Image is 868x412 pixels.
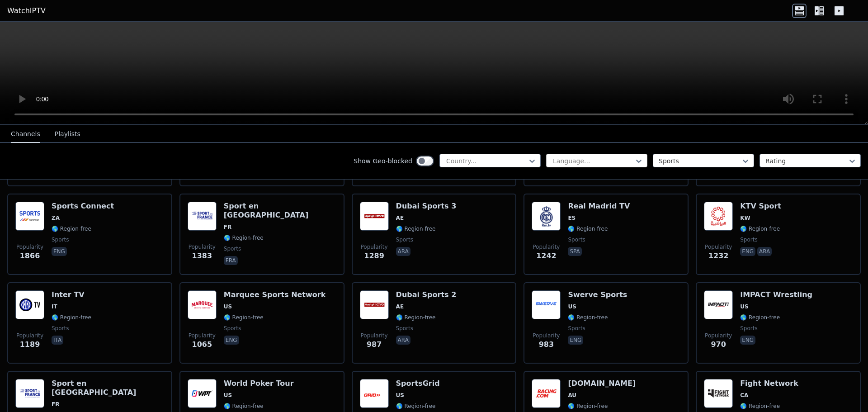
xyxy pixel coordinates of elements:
[568,403,608,410] span: 🌎 Region-free
[396,403,436,410] span: 🌎 Region-free
[396,202,457,211] h6: Dubai Sports 3
[52,236,69,243] span: sports
[52,379,164,397] h6: Sport en [GEOGRAPHIC_DATA]
[740,303,748,310] span: US
[20,339,40,350] span: 1189
[533,243,560,251] span: Popularity
[52,314,91,321] span: 🌎 Region-free
[536,251,557,261] span: 1242
[568,225,608,232] span: 🌎 Region-free
[15,379,44,408] img: Sport en France
[361,243,388,251] span: Popularity
[52,290,91,299] h6: Inter TV
[224,336,239,345] p: eng
[533,332,560,339] span: Popularity
[396,314,436,321] span: 🌎 Region-free
[568,392,576,399] span: AU
[532,379,561,408] img: Racing.com
[15,290,44,319] img: Inter TV
[568,314,608,321] span: 🌎 Region-free
[52,303,57,310] span: IT
[568,290,627,299] h6: Swerve Sports
[224,234,264,242] span: 🌎 Region-free
[52,336,63,345] p: ita
[704,202,733,231] img: KTV Sport
[20,251,40,261] span: 1866
[189,243,216,251] span: Popularity
[396,325,413,332] span: sports
[705,332,732,339] span: Popularity
[52,202,114,211] h6: Sports Connect
[396,290,457,299] h6: Dubai Sports 2
[224,202,336,220] h6: Sport en [GEOGRAPHIC_DATA]
[532,290,561,319] img: Swerve Sports
[740,202,781,211] h6: KTV Sport
[740,314,780,321] span: 🌎 Region-free
[354,156,412,166] label: Show Geo-blocked
[568,236,585,243] span: sports
[396,336,410,345] p: ara
[224,325,241,332] span: sports
[740,225,780,232] span: 🌎 Region-free
[396,303,404,310] span: AE
[11,126,40,143] button: Channels
[568,247,581,256] p: spa
[740,403,780,410] span: 🌎 Region-free
[396,214,404,222] span: AE
[704,290,733,319] img: IMPACT Wrestling
[740,214,750,222] span: KW
[360,379,389,408] img: SportsGrid
[188,379,217,408] img: World Poker Tour
[568,336,583,345] p: eng
[224,403,264,410] span: 🌎 Region-free
[52,225,91,232] span: 🌎 Region-free
[224,379,294,388] h6: World Poker Tour
[224,314,264,321] span: 🌎 Region-free
[740,290,812,299] h6: IMPACT Wrestling
[7,5,46,16] a: WatchIPTV
[396,379,440,388] h6: SportsGrid
[15,202,44,231] img: Sports Connect
[16,332,43,339] span: Popularity
[360,202,389,231] img: Dubai Sports 3
[367,339,382,350] span: 987
[757,247,772,256] p: ara
[224,256,238,265] p: fra
[568,202,630,211] h6: Real Madrid TV
[568,214,576,222] span: ES
[740,392,748,399] span: CA
[740,236,757,243] span: sports
[740,336,755,345] p: eng
[192,251,212,261] span: 1383
[396,236,413,243] span: sports
[708,251,729,261] span: 1232
[740,247,755,256] p: eng
[224,392,232,399] span: US
[188,202,217,231] img: Sport en France
[188,290,217,319] img: Marquee Sports Network
[532,202,561,231] img: Real Madrid TV
[189,332,216,339] span: Popularity
[740,379,798,388] h6: Fight Network
[16,243,43,251] span: Popularity
[52,325,69,332] span: sports
[360,290,389,319] img: Dubai Sports 2
[224,303,232,310] span: US
[568,325,585,332] span: sports
[711,339,726,350] span: 970
[568,379,637,388] h6: [DOMAIN_NAME]
[705,243,732,251] span: Popularity
[539,339,554,350] span: 983
[364,251,384,261] span: 1289
[740,325,757,332] span: sports
[224,245,241,252] span: sports
[224,223,231,231] span: FR
[396,225,436,232] span: 🌎 Region-free
[52,247,67,256] p: eng
[396,247,410,256] p: ara
[52,401,59,408] span: FR
[52,214,60,222] span: ZA
[224,290,326,299] h6: Marquee Sports Network
[55,126,80,143] button: Playlists
[396,392,404,399] span: US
